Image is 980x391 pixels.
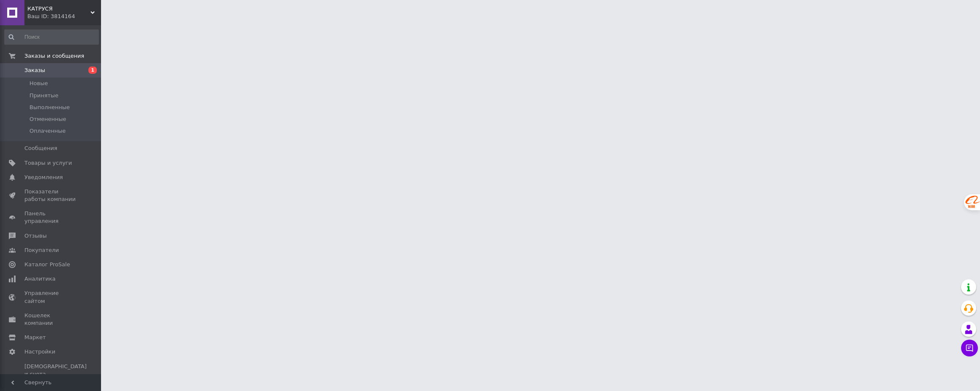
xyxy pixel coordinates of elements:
div: Ваш ID: 3814164 [27,13,101,20]
span: Выполненные [29,104,70,111]
span: Отзывы [24,232,47,240]
span: Заказы и сообщения [24,52,84,60]
span: Аналитика [24,275,56,283]
span: Сообщения [24,145,57,152]
input: Поиск [4,29,99,45]
span: Оплаченные [29,127,66,135]
span: Кошелек компании [24,312,78,327]
span: Покупатели [24,246,59,254]
span: Заказы [24,67,45,74]
span: Маркет [24,334,46,341]
span: КАТРУСЯ [27,5,91,13]
span: 1 [88,67,97,74]
span: Каталог ProSale [24,261,70,268]
span: Настройки [24,348,55,356]
span: Уведомления [24,174,63,181]
span: Управление сайтом [24,289,78,305]
span: Принятые [29,92,59,99]
span: Отмененные [29,115,66,123]
span: Показатели работы компании [24,188,78,203]
span: Новые [29,80,48,87]
span: Панель управления [24,210,78,225]
span: Товары и услуги [24,159,72,167]
button: Чат с покупателем [961,340,978,356]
